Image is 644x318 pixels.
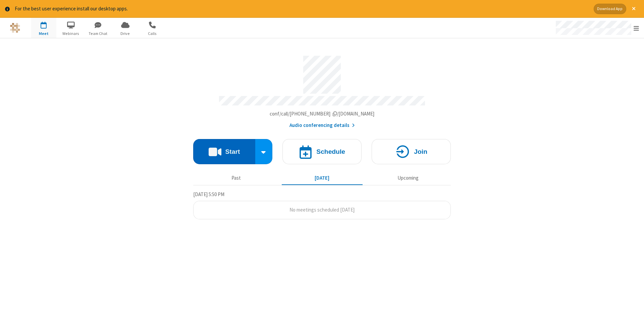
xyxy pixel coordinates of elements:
[270,110,375,118] button: Copy my meeting room linkCopy my meeting room link
[282,172,363,185] button: [DATE]
[270,110,375,117] span: Copy my meeting room link
[2,18,28,38] button: Logo
[629,4,639,14] button: Close alert
[549,18,644,38] div: Open menu
[31,31,56,37] span: Meet
[140,31,165,37] span: Calls
[594,4,626,14] button: Download App
[372,139,451,164] button: Join
[58,31,84,37] span: Webinars
[225,148,240,155] h4: Start
[193,139,255,164] button: Start
[255,139,273,164] div: Start conference options
[193,191,224,197] span: [DATE] 5:50 PM
[289,207,355,213] span: No meetings scheduled [DATE]
[414,148,427,155] h4: Join
[10,23,20,33] img: QA Selenium DO NOT DELETE OR CHANGE
[15,5,589,13] div: For the best user experience install our desktop apps.
[196,172,277,185] button: Past
[316,148,345,155] h4: Schedule
[368,172,448,185] button: Upcoming
[289,122,355,129] button: Audio conferencing details
[282,139,362,164] button: Schedule
[193,51,451,129] section: Account details
[113,31,138,37] span: Drive
[193,190,451,219] section: Today's Meetings
[86,31,111,37] span: Team Chat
